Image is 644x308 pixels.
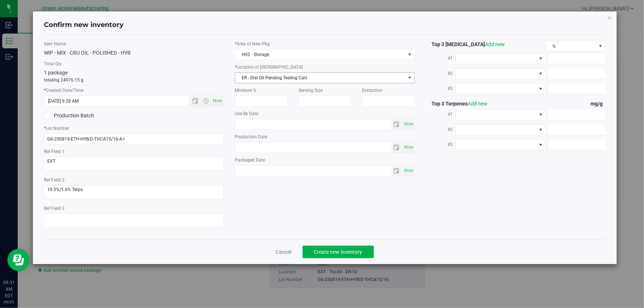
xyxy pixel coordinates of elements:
[402,119,415,129] span: Set Current date
[7,249,30,271] iframe: Resource center
[235,49,405,60] span: H02 - Storage
[590,101,606,107] span: mg/g
[426,123,456,136] label: #2
[235,64,414,70] label: Location of [GEOGRAPHIC_DATA]
[426,41,505,47] span: Top 3 [MEDICAL_DATA]
[426,101,488,107] span: Top 3 Terpenes
[426,108,456,121] label: #1
[189,98,202,104] span: Open the date view
[44,60,224,67] label: Total Qty
[200,98,212,104] span: Open the time view
[44,70,68,76] span: 1 package
[402,142,415,153] span: Set Current date
[44,41,224,47] label: Item Name
[44,177,224,183] label: Ref Field 2
[299,87,351,94] label: Serving Size
[402,119,414,129] span: select
[402,166,414,176] span: select
[392,142,402,153] span: select
[402,165,415,176] span: Set Current date
[426,67,456,80] label: #2
[402,142,414,153] span: select
[235,87,287,94] label: Moisture %
[44,49,224,57] div: WIP - MIX - CRU OIL - POLISHED - HYB
[426,82,456,95] label: #3
[235,157,414,163] label: Packaged Date
[405,73,414,83] span: select
[235,41,414,47] label: Area of New Pkg
[468,101,488,107] a: Add new
[362,87,414,94] label: Extraction
[211,96,224,106] span: Set Current date
[235,110,414,117] label: Use By Date
[485,41,505,47] a: Add new
[44,148,224,155] label: Ref Field 1
[276,248,292,256] a: Cancel
[392,119,402,129] span: select
[235,134,414,140] label: Production Date
[235,73,405,83] span: ER - Dist Oil Pending Testing Cart
[44,112,128,120] label: Production Batch
[44,77,224,83] p: totaling 24976.15 g
[392,166,402,176] span: select
[546,41,596,51] span: %
[44,20,124,30] h4: Confirm new inventory
[44,205,224,212] label: Ref Field 3
[44,125,224,132] label: Lot Number
[426,52,456,65] label: #1
[426,138,456,151] label: #3
[303,246,374,258] button: Create new inventory
[314,249,362,255] span: Create new inventory
[44,87,224,94] label: Created Date/Time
